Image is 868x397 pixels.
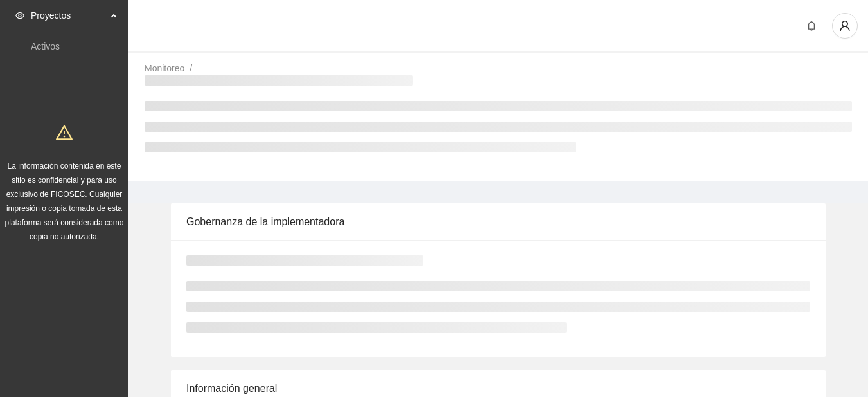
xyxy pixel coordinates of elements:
a: Monitoreo [145,63,184,73]
span: bell [802,21,821,31]
button: bell [801,15,822,36]
button: user [832,13,858,39]
span: Proyectos [31,3,107,28]
span: La información contenida en este sitio es confidencial y para uso exclusivo de FICOSEC. Cualquier... [5,162,124,241]
span: eye [15,11,24,20]
span: warning [56,124,73,141]
span: / [190,63,192,73]
div: Gobernanza de la implementadora [186,203,810,240]
span: user [833,20,857,32]
a: Activos [31,41,60,51]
